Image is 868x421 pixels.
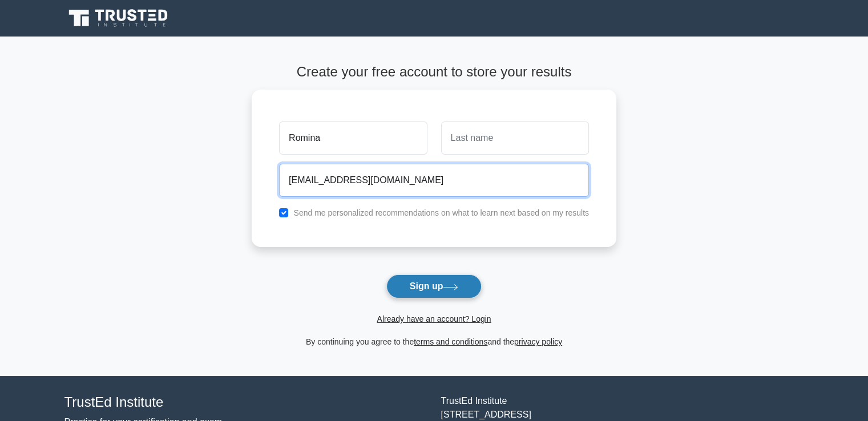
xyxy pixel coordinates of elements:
a: terms and conditions [414,337,487,346]
input: Email [279,164,589,197]
label: Send me personalized recommendations on what to learn next based on my results [293,208,589,217]
input: Last name [441,122,589,155]
h4: TrustEd Institute [64,394,427,411]
input: First name [279,122,427,155]
div: By continuing you agree to the and the [245,335,623,349]
h4: Create your free account to store your results [252,64,616,80]
a: Already have an account? Login [377,314,491,323]
a: privacy policy [514,337,562,346]
button: Sign up [386,274,482,298]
